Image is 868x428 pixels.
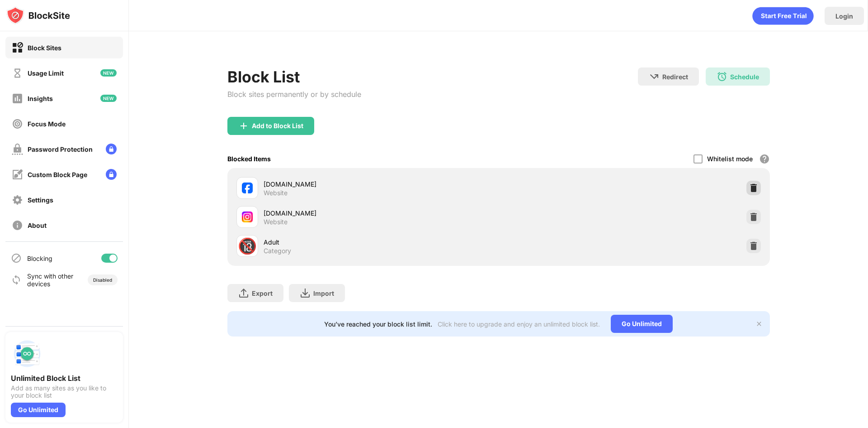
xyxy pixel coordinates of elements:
[611,315,673,333] div: Go Unlimited
[11,403,66,417] div: Go Unlimited
[662,73,688,81] div: Redirect
[12,220,23,231] img: about-off.svg
[106,169,117,180] img: lock-menu.svg
[28,69,64,77] div: Usage Limit
[438,320,600,328] div: Click here to upgrade and enjoy an unlimited block list.
[227,67,361,86] div: Block List
[28,196,53,204] div: Settings
[252,122,303,130] div: Add to Block List
[12,93,23,104] img: insights-off.svg
[28,221,47,229] div: About
[11,374,118,383] div: Unlimited Block List
[12,67,23,79] img: time-usage-off.svg
[11,253,22,264] img: blocking-icon.svg
[264,179,499,189] div: [DOMAIN_NAME]
[106,144,117,154] img: lock-menu.svg
[93,277,112,283] div: Disabled
[264,189,288,197] div: Website
[12,42,23,53] img: block-on.svg
[264,208,499,218] div: [DOMAIN_NAME]
[264,247,291,255] div: Category
[11,274,22,285] img: sync-icon.svg
[730,73,759,81] div: Schedule
[264,218,288,226] div: Website
[100,95,117,102] img: new-icon.svg
[100,69,117,77] img: new-icon.svg
[28,145,93,153] div: Password Protection
[242,183,253,193] img: favicons
[28,44,61,52] div: Block Sites
[27,272,74,288] div: Sync with other devices
[28,171,87,178] div: Custom Block Page
[252,289,273,297] div: Export
[6,6,70,24] img: logo-blocksite.svg
[12,118,23,130] img: focus-off.svg
[12,194,23,206] img: settings-off.svg
[324,320,432,328] div: You’ve reached your block list limit.
[11,385,118,399] div: Add as many sites as you like to your block list
[752,7,814,25] div: animation
[12,169,23,180] img: customize-block-page-off.svg
[12,144,23,155] img: password-protection-off.svg
[755,320,763,327] img: x-button.svg
[11,337,43,370] img: push-block-list.svg
[27,255,52,262] div: Blocking
[264,237,499,247] div: Adult
[238,237,257,255] div: 🔞
[242,212,253,222] img: favicons
[227,90,361,99] div: Block sites permanently or by schedule
[707,155,753,163] div: Whitelist mode
[28,95,53,102] div: Insights
[28,120,66,128] div: Focus Mode
[835,12,853,20] div: Login
[313,289,334,297] div: Import
[227,155,271,163] div: Blocked Items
